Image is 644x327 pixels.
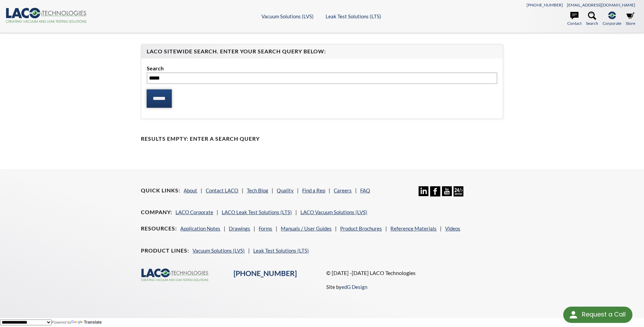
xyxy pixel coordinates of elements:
[326,283,367,291] p: Site by
[326,269,503,277] p: © [DATE] -[DATE] LACO Technologies
[567,2,635,7] a: [EMAIL_ADDRESS][DOMAIN_NAME]
[586,12,598,27] a: Search
[253,247,309,254] a: Leak Test Solutions (LTS)
[141,225,177,232] h4: Resources
[568,309,579,320] img: round button
[261,13,314,19] a: Vacuum Solutions (LVS)
[454,186,463,196] img: 24/7 Support Icon
[147,48,497,55] h4: LACO Sitewide Search. Enter your Search Query Below:
[176,209,213,215] a: LACO Corporate
[300,209,367,215] a: LACO Vacuum Solutions (LVS)
[626,12,635,27] a: Store
[71,320,102,325] a: Translate
[334,187,352,193] a: Careers
[527,2,563,7] a: [PHONE_NUMBER]
[234,269,297,278] a: [PHONE_NUMBER]
[247,187,268,193] a: Tech Blog
[222,209,292,215] a: LACO Leak Test Solutions (LTS)
[302,187,325,193] a: Find a Rep
[259,225,272,231] a: Forms
[277,187,294,193] a: Quality
[184,187,197,193] a: About
[567,12,582,27] a: Contact
[563,307,632,323] div: Request a Call
[445,225,460,231] a: Videos
[141,135,503,142] h4: Results Empty: Enter a Search Query
[390,225,437,231] a: Reference Materials
[141,209,172,216] h4: Company
[582,307,626,322] div: Request a Call
[206,187,238,193] a: Contact LACO
[326,13,381,19] a: Leak Test Solutions (LTS)
[340,225,382,231] a: Product Brochures
[229,225,250,231] a: Drawings
[281,225,332,231] a: Manuals / User Guides
[454,191,463,197] a: 24/7 Support
[147,64,497,73] label: Search
[192,247,245,254] a: Vacuum Solutions (LVS)
[603,20,621,27] span: Corporate
[141,187,180,194] h4: Quick Links
[71,320,84,325] img: Google Translate
[141,247,189,254] h4: Product Lines
[180,225,220,231] a: Application Notes
[342,284,367,290] a: edG Design
[360,187,370,193] a: FAQ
